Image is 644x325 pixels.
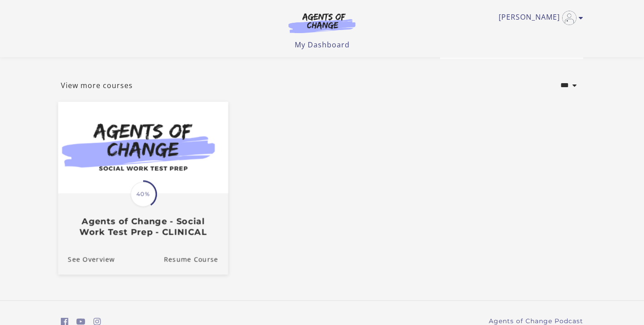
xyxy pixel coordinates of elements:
[164,245,228,274] a: Agents of Change - Social Work Test Prep - CLINICAL: Resume Course
[499,11,579,25] a: Toggle menu
[58,245,115,274] a: Agents of Change - Social Work Test Prep - CLINICAL: See Overview
[295,40,350,50] a: My Dashboard
[61,37,163,58] h2: My courses
[279,13,365,33] img: Agents of Change Logo
[68,216,218,237] h3: Agents of Change - Social Work Test Prep - CLINICAL
[61,80,133,91] a: View more courses
[131,181,156,207] span: 40%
